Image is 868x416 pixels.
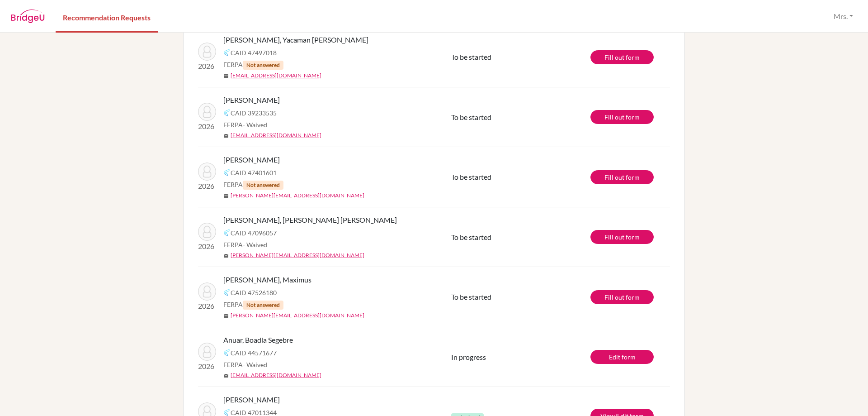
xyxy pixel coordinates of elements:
[451,53,491,61] span: To be started
[223,409,231,416] img: Common App logo
[451,292,491,301] span: To be started
[223,60,283,70] span: FERPA
[243,181,283,190] span: Not answered
[223,120,267,129] span: FERPA
[223,335,293,345] span: Anuar, Boadla Segebre
[223,169,231,176] img: Common App logo
[451,113,491,121] span: To be started
[198,163,216,181] img: Rodriguez, Ivana Membreño
[231,108,277,118] span: CAID 39233535
[231,288,277,297] span: CAID 47526180
[198,361,216,372] p: 2026
[223,349,231,356] img: Common App logo
[231,371,321,379] a: [EMAIL_ADDRESS][DOMAIN_NAME]
[243,241,267,249] span: - Waived
[223,133,229,139] span: mail
[231,311,364,320] a: [PERSON_NAME][EMAIL_ADDRESS][DOMAIN_NAME]
[198,301,216,311] p: 2026
[198,241,216,252] p: 2026
[198,103,216,121] img: Abufele Rietti, Vittorio
[223,109,231,116] img: Common App logo
[223,289,231,296] img: Common App logo
[223,49,231,56] img: Common App logo
[231,191,364,200] a: [PERSON_NAME][EMAIL_ADDRESS][DOMAIN_NAME]
[231,168,277,177] span: CAID 47401601
[231,348,277,358] span: CAID 44571677
[223,274,311,285] span: [PERSON_NAME], Maximus
[231,251,364,259] a: [PERSON_NAME][EMAIL_ADDRESS][DOMAIN_NAME]
[223,154,280,165] span: [PERSON_NAME]
[198,121,216,132] p: 2026
[451,233,491,241] span: To be started
[223,34,368,45] span: [PERSON_NAME], Yacaman [PERSON_NAME]
[243,121,267,129] span: - Waived
[451,353,486,361] span: In progress
[231,131,321,139] a: [EMAIL_ADDRESS][DOMAIN_NAME]
[198,181,216,191] p: 2026
[223,313,229,319] span: mail
[198,282,216,301] img: Sturgeon, Maximus
[243,301,283,310] span: Not answered
[590,170,654,184] a: Fill out form
[223,373,229,378] span: mail
[590,350,654,364] a: Edit form
[451,172,491,181] span: To be started
[223,240,267,249] span: FERPA
[11,10,45,23] img: BridgeU logo
[223,229,231,236] img: Common App logo
[223,253,229,258] span: mail
[56,1,158,33] a: Recommendation Requests
[830,8,857,25] button: Mrs.
[231,72,321,80] a: [EMAIL_ADDRESS][DOMAIN_NAME]
[590,290,654,304] a: Fill out form
[223,360,267,369] span: FERPA
[243,61,283,70] span: Not answered
[231,48,277,57] span: CAID 47497018
[223,73,229,79] span: mail
[198,343,216,361] img: Anuar, Boadla Segebre
[590,50,654,64] a: Fill out form
[223,394,280,405] span: [PERSON_NAME]
[590,110,654,124] a: Fill out form
[223,180,283,190] span: FERPA
[223,95,280,105] span: [PERSON_NAME]
[198,43,216,61] img: Gabriel, Yacaman Zeron
[198,61,216,72] p: 2026
[223,300,283,310] span: FERPA
[198,223,216,241] img: Alec, Farach Jarufe
[223,215,397,225] span: [PERSON_NAME], [PERSON_NAME] [PERSON_NAME]
[231,228,277,238] span: CAID 47096057
[590,230,654,244] a: Fill out form
[223,193,229,199] span: mail
[243,361,267,368] span: - Waived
